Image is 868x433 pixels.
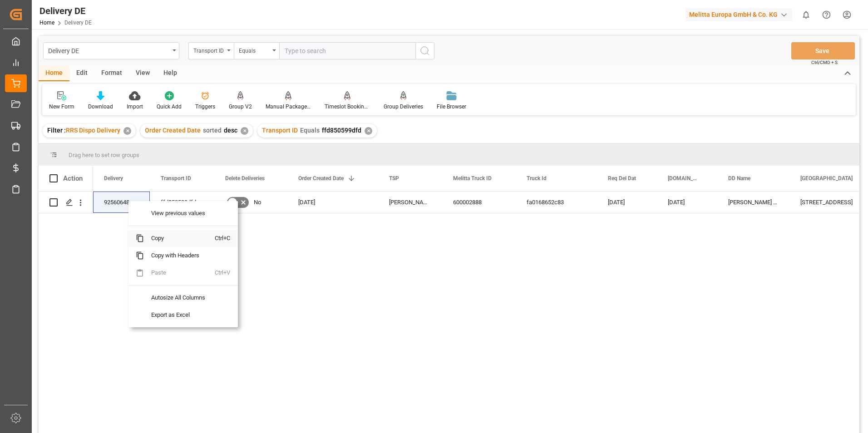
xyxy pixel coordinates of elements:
span: Delivery [104,175,123,182]
span: Ctrl/CMD + S [811,59,838,66]
div: Help [157,66,184,81]
span: [GEOGRAPHIC_DATA] [800,175,853,182]
span: DD Name [728,175,750,182]
div: [DATE] [657,192,717,213]
div: Home [39,66,69,81]
div: Delivery DE [48,44,169,56]
span: Paste [144,264,215,281]
div: ffd850599dfd [150,192,214,213]
span: Order Created Date [298,175,344,182]
span: Transport ID [262,127,298,134]
span: Delete Deliveries [225,175,265,182]
span: desc [224,127,237,134]
div: File Browser [437,103,466,111]
span: ffd850599dfd [322,127,361,134]
span: Req Del Dat [608,175,636,182]
div: Quick Add [157,103,182,111]
span: sorted [203,127,222,134]
span: Filter : [47,127,66,134]
div: ✕ [365,127,372,135]
button: show 0 new notifications [796,5,816,25]
div: ✕ [241,127,248,135]
div: Delivery DE [39,4,92,18]
span: Order Created Date [145,127,201,134]
button: open menu [188,42,234,59]
div: View [129,66,157,81]
div: Melitta Europa GmbH & Co. KG [686,8,792,21]
span: View previous values [144,205,215,222]
button: search button [415,42,434,59]
span: Copy with Headers [144,247,215,264]
button: Save [791,42,855,59]
div: Action [63,174,83,182]
div: 92560648 [93,192,150,213]
div: Group Deliveries [384,103,423,111]
button: Melitta Europa GmbH & Co. KG [686,6,796,23]
div: Transport ID [193,44,224,55]
div: Format [94,66,129,81]
span: Autosize All Columns [144,289,215,306]
span: TSP [389,175,399,182]
div: ✕ [123,127,131,135]
div: Edit [69,66,94,81]
span: No [254,192,261,213]
span: Copy [144,230,215,247]
span: Equals [300,127,320,134]
div: Import [127,103,143,111]
div: New Form [49,103,74,111]
button: open menu [234,42,279,59]
div: fa0168652c83 [516,192,597,213]
div: 600002888 [442,192,516,213]
div: [PERSON_NAME] BENELUX [378,192,442,213]
span: Drag here to set row groups [69,152,139,158]
div: Press SPACE to select this row. [39,192,93,213]
span: Ctrl+C [215,230,234,247]
div: Manual Package TypeDetermination [266,103,311,111]
div: [PERSON_NAME] DC Overijssel [717,192,789,213]
div: Timeslot Booking Report [325,103,370,111]
a: Home [39,20,54,26]
div: Group V2 [229,103,252,111]
span: Ctrl+V [215,264,234,281]
button: open menu [43,42,179,59]
div: [DATE] [597,192,657,213]
span: Melitta Truck ID [453,175,492,182]
span: Truck Id [527,175,547,182]
span: [DOMAIN_NAME] Dat [668,175,698,182]
div: Equals [239,44,270,55]
div: Download [88,103,113,111]
input: Type to search [279,42,415,59]
span: RRS Dispo Delivery [66,127,120,134]
div: [DATE] [287,192,378,213]
div: Triggers [195,103,215,111]
span: Transport ID [161,175,191,182]
span: Export as Excel [144,306,215,324]
button: Help Center [816,5,837,25]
